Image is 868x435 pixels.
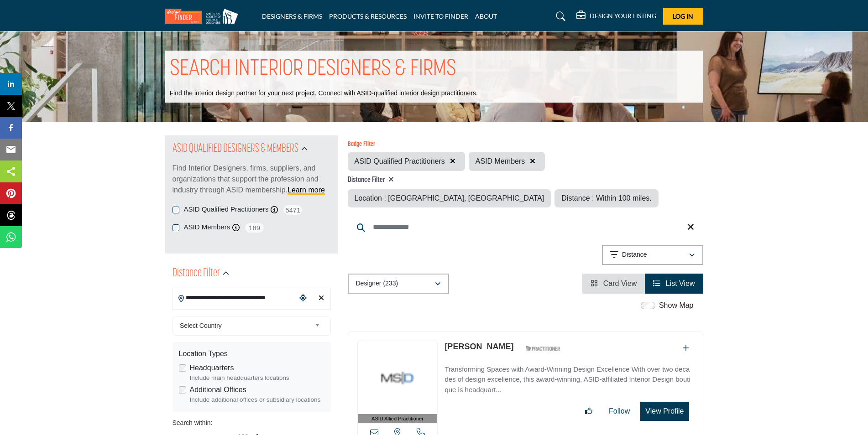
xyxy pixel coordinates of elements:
input: Search Location [173,289,296,307]
a: Search [547,9,571,24]
button: View Profile [640,402,689,421]
span: Select Country [180,320,311,331]
a: PRODUCTS & RESOURCES [329,12,407,20]
p: Mark Stocker [444,341,513,353]
p: Transforming Spaces with Award-Winning Design Excellence With over two decades of design excellen... [444,364,693,395]
a: [PERSON_NAME] [444,342,513,351]
a: ABOUT [475,12,497,20]
div: Search within: [173,418,331,428]
button: Log In [663,8,703,25]
button: Follow [603,402,636,420]
p: Find Interior Designers, firms, suppliers, and organizations that support the profession and indu... [173,163,331,196]
div: Choose your current location [296,289,310,308]
button: Like listing [579,402,598,420]
div: DESIGN YOUR LISTING [576,11,656,22]
a: Transforming Spaces with Award-Winning Design Excellence With over two decades of design excellen... [444,359,693,395]
img: ASID Qualified Practitioners Badge Icon [522,343,563,354]
button: Distance [602,245,703,265]
span: ASID Allied Practitioner [371,415,424,423]
button: Designer (233) [348,274,449,294]
span: List View [666,280,695,287]
span: Location : [GEOGRAPHIC_DATA], [GEOGRAPHIC_DATA] [355,194,544,202]
label: Headquarters [190,362,234,373]
h5: DESIGN YOUR LISTING [590,12,656,20]
a: Add To List [683,344,689,352]
input: ASID Qualified Practitioners checkbox [173,207,179,213]
div: Location Types [179,348,324,359]
a: INVITE TO FINDER [413,12,468,20]
span: 189 [244,222,265,233]
div: Include additional offices or subsidiary locations [190,395,324,404]
li: List View [645,274,703,294]
a: View List [653,280,695,287]
img: Site Logo [165,9,243,24]
h4: Distance Filter [348,176,659,185]
label: ASID Members [184,222,230,233]
label: Show Map [659,300,694,311]
h1: SEARCH INTERIOR DESIGNERS & FIRMS [170,55,456,83]
h2: Distance Filter [173,265,220,282]
img: Mark Stocker [358,341,438,414]
a: Learn more [288,186,325,194]
p: Distance [622,250,647,259]
span: ASID Members [476,156,525,167]
div: Clear search location [314,289,328,308]
label: Additional Offices [190,384,246,395]
span: Distance : Within 100 miles. [561,194,651,202]
li: Card View [582,274,645,294]
span: Log In [673,12,693,20]
h6: Badge Filter [348,141,545,149]
span: ASID Qualified Practitioners [355,156,445,167]
a: View Card [591,280,637,287]
h2: ASID QUALIFIED DESIGNERS & MEMBERS [173,141,298,157]
span: Card View [603,280,637,287]
a: DESIGNERS & FIRMS [262,12,322,20]
div: Include main headquarters locations [190,373,324,383]
p: Designer (233) [356,279,398,288]
input: Search Keyword [348,216,703,238]
input: ASID Members checkbox [173,224,179,231]
p: Find the interior design partner for your next project. Connect with ASID-qualified interior desi... [170,89,478,98]
label: ASID Qualified Practitioners [184,204,269,215]
a: ASID Allied Practitioner [358,341,438,424]
span: 5471 [282,204,303,216]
